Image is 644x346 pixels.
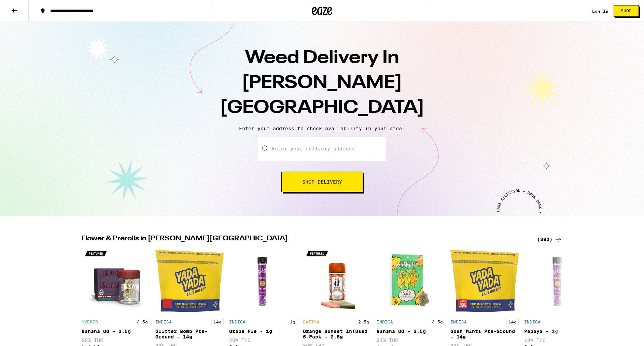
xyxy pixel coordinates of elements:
p: 19% THC [524,337,592,343]
a: Log In [592,9,608,13]
span: [PERSON_NAME][GEOGRAPHIC_DATA] [220,74,424,117]
div: Papaya - 1g [524,329,592,334]
div: Gush Mints Pre-Ground - 14g [450,329,519,340]
button: Shop [614,5,639,17]
p: SATIVA [303,320,319,324]
a: Shop [608,5,644,17]
img: Heirbloom - Banana OG - 3.5g [82,247,150,315]
div: Grape Pie - 1g [229,329,297,334]
span: Shop [621,9,632,13]
div: Orange Sunset Infused 5-Pack - 2.5g [303,329,371,340]
p: INDICA [229,320,246,324]
p: INDICA [524,320,541,324]
p: 20% THC [229,337,297,343]
h1: Weed Delivery In [202,46,442,120]
p: HYBRID [82,320,98,324]
p: 14g [506,319,519,325]
div: Glitter Bomb Pre-Ground - 14g [155,329,224,340]
img: Yada Yada - Glitter Bomb Pre-Ground - 14g [155,247,224,315]
h2: Flower & Prerolls in [PERSON_NAME][GEOGRAPHIC_DATA] [82,235,529,243]
a: (382) [537,235,562,243]
p: INDICA [155,320,172,324]
div: Banana OG - 3.5g [377,329,445,334]
img: Anarchy - Banana OG - 3.5g [377,247,445,315]
p: 3.5g [430,319,445,325]
p: INDICA [450,320,467,324]
p: 14g [211,319,224,325]
p: INDICA [377,320,393,324]
p: 1g [288,319,297,325]
span: Shop Delivery [302,179,342,184]
p: 21% THC [377,337,445,343]
p: 2.5g [356,319,371,325]
p: 3.5g [135,319,150,325]
img: STIIIZY - Orange Sunset Infused 5-Pack - 2.5g [303,247,371,315]
img: Gelato - Papaya - 1g [524,247,592,315]
div: Banana OG - 3.5g [82,329,150,334]
button: Shop Delivery [281,172,363,192]
p: Enter your address to check availability in your area. [7,126,637,131]
img: Yada Yada - Gush Mints Pre-Ground - 14g [450,247,519,315]
input: Enter your delivery address [258,137,386,161]
p: 28% THC [82,337,150,343]
img: Gelato - Grape Pie - 1g [229,247,297,315]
